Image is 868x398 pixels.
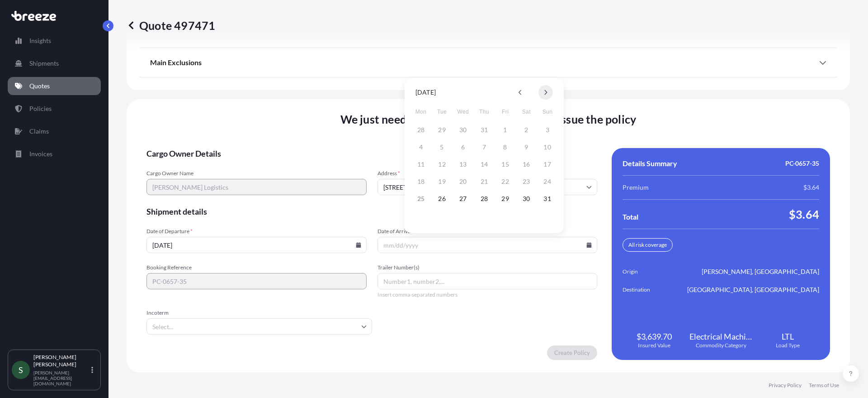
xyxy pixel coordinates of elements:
span: $3,639.70 [637,331,672,342]
a: Quotes [8,77,101,95]
a: Claims [8,122,101,140]
span: LTL [782,331,794,342]
a: Policies [8,100,101,118]
span: Friday [497,103,514,121]
span: Sunday [539,103,556,121]
p: Shipments [29,59,59,68]
p: Create Policy [554,348,590,357]
button: 29 [498,192,513,206]
a: Shipments [8,54,101,72]
span: Premium [623,183,649,192]
span: We just need a few more details before we issue the policy [340,112,637,126]
div: Main Exclusions [150,52,826,73]
span: Insured Value [638,342,670,349]
p: Insights [29,36,51,45]
span: Tuesday [434,103,450,121]
span: Load Type [776,342,800,349]
span: Saturday [518,103,534,121]
span: Main Exclusions [150,58,202,67]
input: Select... [146,318,372,335]
span: PC-0657-35 [785,159,819,168]
span: Booking Reference [146,264,367,271]
input: Your internal reference [146,273,367,289]
p: Invoices [29,149,52,158]
span: Cargo Owner Details [146,148,597,159]
span: Insert comma-separated numbers [377,291,598,298]
input: Number1, number2,... [377,273,598,289]
span: Origin [623,267,673,276]
span: Total [623,212,638,221]
p: [PERSON_NAME][EMAIL_ADDRESS][DOMAIN_NAME] [33,370,90,386]
button: 30 [519,192,533,206]
span: Shipment details [146,206,597,217]
span: Date of Departure [146,228,367,235]
span: Wednesday [455,103,471,121]
span: Electrical Machinery and Equipment [689,331,753,342]
span: Thursday [476,103,492,121]
span: $3.64 [789,207,819,221]
span: Destination [623,285,673,294]
span: Details Summary [623,159,677,168]
p: Policies [29,104,52,113]
span: $3.64 [803,183,819,192]
button: 26 [435,192,449,206]
span: Trailer Number(s) [377,264,598,271]
a: Privacy Policy [769,382,802,389]
span: Incoterm [146,309,372,316]
span: Commodity Category [696,342,746,349]
button: 28 [477,192,491,206]
input: mm/dd/yyyy [377,237,598,253]
span: S [19,365,23,374]
button: Create Policy [547,345,597,360]
button: 31 [540,192,555,206]
p: [PERSON_NAME] [PERSON_NAME] [33,354,90,368]
a: Insights [8,32,101,50]
input: Cargo owner address [377,179,598,195]
span: [PERSON_NAME], [GEOGRAPHIC_DATA] [702,267,819,276]
span: Monday [413,103,429,121]
a: Terms of Use [809,382,839,389]
button: 27 [456,192,470,206]
p: Quote 497471 [127,18,215,33]
span: [GEOGRAPHIC_DATA], [GEOGRAPHIC_DATA] [687,285,819,294]
p: Quotes [29,82,50,91]
span: Date of Arrival [377,228,598,235]
span: Cargo Owner Name [146,170,367,177]
input: mm/dd/yyyy [146,237,367,253]
div: [DATE] [415,87,436,98]
a: Invoices [8,145,101,163]
span: Address [377,170,598,177]
div: All risk coverage [623,238,673,252]
p: Claims [29,127,49,136]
